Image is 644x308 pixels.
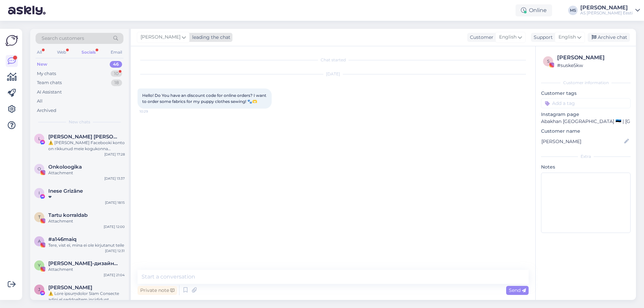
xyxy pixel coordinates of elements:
[48,236,76,242] span: #a146maiq
[48,188,83,194] span: Inese Grizāne
[105,248,125,253] div: [DATE] 12:31
[142,93,267,104] span: Hello! Do You have an discount code for online orders? I want to order some fabrics for my puppy ...
[467,34,493,41] div: Customer
[38,214,41,220] span: T
[541,138,623,145] input: Add name
[509,287,526,293] span: Send
[38,287,40,292] span: J
[48,218,125,224] div: Attachment
[111,70,122,77] div: 10
[138,57,529,63] div: Chat started
[48,266,125,272] div: Attachment
[110,61,122,68] div: 46
[37,98,43,105] div: All
[140,109,165,114] span: 10:29
[580,5,640,16] a: [PERSON_NAME]AS [PERSON_NAME] Eesti
[588,33,630,42] div: Archive chat
[48,170,125,176] div: Attachment
[48,242,125,248] div: Tere, vist ei, mina ei ole kirjutanut teile
[42,35,84,42] span: Search customers
[568,6,578,15] div: MS
[104,152,125,157] div: [DATE] 17:28
[37,70,56,77] div: My chats
[557,62,629,69] div: # suske5kw
[39,190,40,195] span: I
[48,164,82,170] span: Onkoloogika
[48,285,92,291] span: Joaquim Jaime Jare
[580,5,633,10] div: [PERSON_NAME]
[190,34,230,41] div: leading the chat
[69,119,90,125] span: New chats
[138,71,529,77] div: [DATE]
[36,48,43,57] div: All
[558,34,576,41] span: English
[111,79,122,86] div: 18
[38,239,41,244] span: a
[5,34,18,47] img: Askly Logo
[48,140,125,152] div: ⚠️ [PERSON_NAME] Facebooki konto on rikkunud meie kogukonna standardeid. Meie süsteem on saanud p...
[541,111,631,118] p: Instagram page
[80,48,97,57] div: Socials
[38,166,41,171] span: O
[38,136,41,141] span: L
[37,89,62,96] div: AI Assistant
[104,272,125,278] div: [DATE] 21:04
[48,194,125,200] div: ❤
[105,200,125,205] div: [DATE] 18:15
[541,98,631,108] input: Add a tag
[516,4,552,16] div: Online
[541,153,631,160] div: Extra
[37,107,56,114] div: Archived
[541,90,631,97] p: Customer tags
[541,80,631,86] div: Customer information
[104,176,125,181] div: [DATE] 13:37
[37,79,62,86] div: Team chats
[547,59,549,64] span: s
[38,263,41,268] span: Y
[141,34,180,41] span: [PERSON_NAME]
[541,118,631,125] p: Abakhan [GEOGRAPHIC_DATA] 🇪🇪 | [GEOGRAPHIC_DATA] 🇱🇻
[580,10,633,16] div: AS [PERSON_NAME] Eesti
[48,260,118,266] span: Yulia Abol портной-дизайнер / rätsep-disainer/ õmblusateljee
[138,286,177,295] div: Private note
[499,34,517,41] span: English
[37,61,47,68] div: New
[104,224,125,229] div: [DATE] 12:00
[56,48,67,57] div: Web
[541,164,631,171] p: Notes
[541,128,631,135] p: Customer name
[48,134,118,140] span: Lordo Alder
[48,291,125,303] div: ⚠️ Lore ipsum̧dolor Sīam Consecte adipi el seddoeǐtem incididunt utlaborēetd māa̧. En̄a mini ...
[48,212,88,218] span: Tartu korraldab
[109,48,123,57] div: Email
[557,54,629,62] div: [PERSON_NAME]
[531,34,553,41] div: Support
